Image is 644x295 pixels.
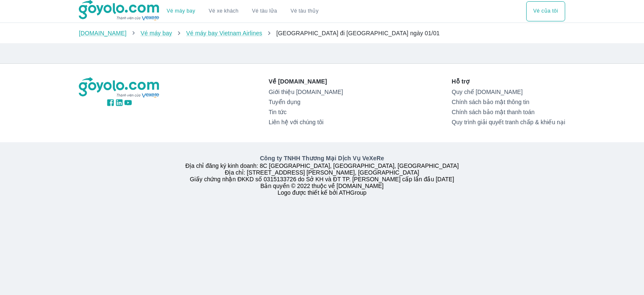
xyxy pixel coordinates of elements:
a: Vé máy bay [167,8,195,14]
button: Vé của tôi [526,1,565,21]
a: Tuyển dụng [269,99,343,105]
a: Vé xe khách [209,8,239,14]
a: Quy trình giải quyết tranh chấp & khiếu nại [452,119,565,125]
a: [DOMAIN_NAME] [79,30,127,37]
a: Giới thiệu [DOMAIN_NAME] [269,89,343,95]
div: choose transportation mode [526,1,565,21]
p: Hỗ trợ [452,77,565,86]
a: Vé máy bay [140,30,172,37]
nav: breadcrumb [79,29,565,37]
a: Quy chế [DOMAIN_NAME] [452,89,565,95]
a: Vé tàu lửa [245,1,284,21]
a: Tin tức [269,109,343,115]
div: choose transportation mode [160,1,325,21]
span: [GEOGRAPHIC_DATA] đi [GEOGRAPHIC_DATA] ngày 01/01 [276,30,440,37]
button: Vé tàu thủy [284,1,325,21]
div: Địa chỉ đăng ký kinh doanh: 8C [GEOGRAPHIC_DATA], [GEOGRAPHIC_DATA], [GEOGRAPHIC_DATA] Địa chỉ: [... [74,154,570,196]
a: Chính sách bảo mật thông tin [452,99,565,105]
a: Vé máy bay Vietnam Airlines [186,30,262,37]
p: Công ty TNHH Thương Mại Dịch Vụ VeXeRe [80,154,563,162]
p: Về [DOMAIN_NAME] [269,77,343,86]
a: Liên hệ với chúng tôi [269,119,343,125]
a: Chính sách bảo mật thanh toán [452,109,565,115]
img: logo [79,77,160,98]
